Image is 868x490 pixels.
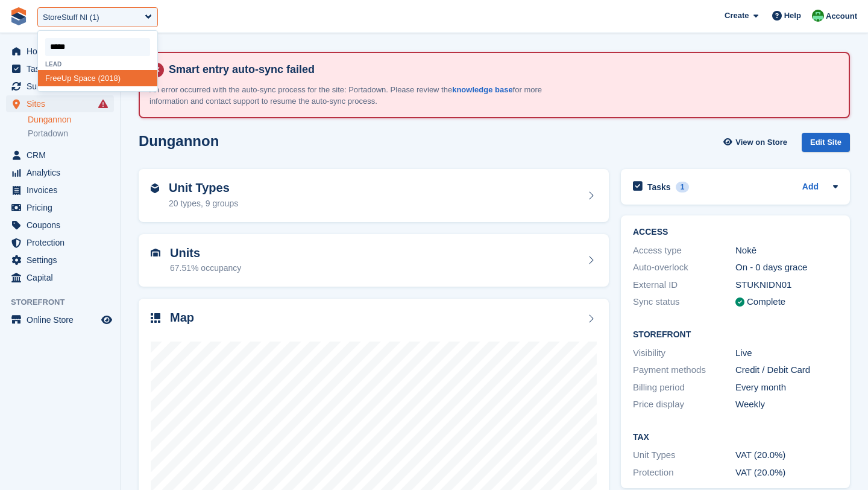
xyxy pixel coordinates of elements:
a: menu [6,164,114,181]
a: Dungannon [28,114,114,126]
div: Auto-overlock [633,261,735,275]
a: View on Store [722,133,792,153]
span: Pricing [27,199,99,216]
span: Help [784,10,801,22]
h2: Map [170,311,194,325]
span: Analytics [27,164,99,181]
span: Online Store [27,311,99,328]
div: 1 [676,182,690,192]
a: menu [6,199,114,216]
span: CRM [27,147,99,164]
span: Capital [27,269,99,286]
img: map-icn-33ee37083ee616e46c38cad1a60f524a97daa1e2b2c8c0bc3eb3415660979fc1.svg [151,313,160,323]
div: Sync status [633,295,735,309]
a: menu [6,43,114,60]
span: Sites [27,95,99,112]
div: Protection [633,466,735,480]
a: menu [6,269,114,286]
span: Coupons [27,217,99,234]
div: Nokē [735,244,838,258]
div: 67.51% occupancy [170,262,241,275]
a: Portadown [28,128,114,139]
div: Every month [735,381,838,395]
span: Home [27,43,99,60]
div: 20 types, 9 groups [169,197,238,210]
span: Tasks [27,60,99,77]
div: Billing period [633,381,735,395]
i: Smart entry sync failures have occurred [98,99,108,109]
div: Payment methods [633,363,735,377]
h2: ACCESS [633,227,838,237]
a: menu [6,252,114,269]
a: Preview store [99,313,114,327]
h2: Tasks [647,182,671,192]
a: knowledge base [452,85,512,94]
a: menu [6,147,114,164]
h2: Unit Types [169,181,238,195]
div: Weekly [735,398,838,412]
a: menu [6,95,114,112]
div: Complete [747,295,785,309]
img: stora-icon-8386f47178a22dfd0bd8f6a31ec36ba5ce8667c1dd55bd0f319d3a0aa187defe.svg [10,7,28,25]
img: Laura Carlisle [812,10,824,22]
div: STUKNIDN01 [735,278,838,292]
div: Credit / Debit Card [735,363,838,377]
a: menu [6,182,114,199]
img: unit-icn-7be61d7bf1b0ce9d3e12c5938cc71ed9869f7b940bace4675aadf7bd6d80202e.svg [151,249,160,257]
span: Storefront [11,296,120,308]
a: menu [6,234,114,251]
img: unit-type-icn-2b2737a686de81e16bb02015468b77c625bbabd49415b5ef34ead5e3b44a266d.svg [151,183,159,193]
span: Account [826,10,857,22]
a: menu [6,217,114,234]
div: Lead [38,61,157,68]
p: An error occurred with the auto-sync process for the site: Portadown. Please review the for more ... [149,84,571,107]
span: Invoices [27,182,99,199]
div: Access type [633,244,735,258]
div: VAT (20.0%) [735,448,838,462]
h2: Tax [633,433,838,442]
div: Visibility [633,346,735,360]
h2: Units [170,246,241,260]
div: Live [735,346,838,360]
div: Unit Types [633,448,735,462]
div: Edit Site [802,133,850,153]
span: Subscriptions [27,78,99,95]
span: FreeU [45,74,67,83]
span: Settings [27,252,99,269]
div: External ID [633,278,735,292]
span: View on Store [735,136,787,148]
a: Add [802,180,819,194]
span: Protection [27,234,99,251]
h4: Smart entry auto-sync failed [164,63,839,77]
a: Edit Site [802,133,850,157]
span: Create [725,10,749,22]
div: On - 0 days grace [735,261,838,275]
div: StoreStuff NI (1) [43,11,99,24]
a: Units 67.51% occupancy [139,234,609,287]
h2: Dungannon [139,133,219,149]
div: VAT (20.0%) [735,466,838,480]
div: Price display [633,398,735,412]
a: menu [6,60,114,77]
div: p Space (2018) [38,70,157,86]
h2: Storefront [633,330,838,340]
a: menu [6,78,114,95]
a: Unit Types 20 types, 9 groups [139,169,609,222]
a: menu [6,311,114,328]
